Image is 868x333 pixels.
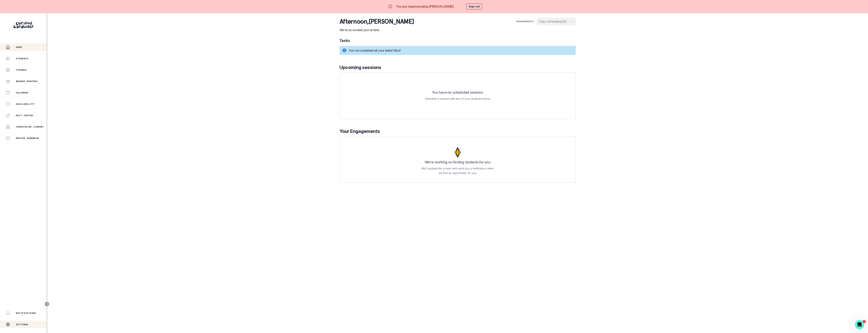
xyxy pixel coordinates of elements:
[340,38,576,43] h1: Tasks
[16,323,28,326] p: Settings
[396,4,454,9] p: You are impersonating [PERSON_NAME]
[425,96,490,101] p: Schedule a session with any of your students below.
[340,64,576,71] p: Upcoming sessions
[16,80,38,83] p: Browse Mentors
[855,320,864,329] iframe: Intercom live chat
[466,3,482,9] button: Sign out
[16,46,22,49] p: Home
[16,103,34,106] p: Availability
[340,128,576,135] p: Your Engagements
[863,320,866,323] span: 2
[16,312,36,315] p: Notifications
[13,22,33,28] img: Curious Cardinals Logo
[44,302,49,306] button: Toggle sidebar
[16,57,28,60] p: Students
[16,137,39,140] p: Mentor Handbook
[432,90,483,94] p: You have no scheduled sessions
[421,166,494,175] p: We'll update this screen and send you a notification when we find an opportunity for you.
[16,114,33,117] p: Help Center
[16,91,28,94] p: Calendar
[340,18,414,25] p: afternoon , [PERSON_NAME]
[425,160,491,164] p: We're working on finding students for you
[16,68,27,71] p: Finance
[517,20,535,23] p: Engagements:
[340,46,576,55] div: You've completed all your tasks! Nice!
[340,28,414,32] p: We're so excited you're here.
[16,125,44,128] p: Curriculum Library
